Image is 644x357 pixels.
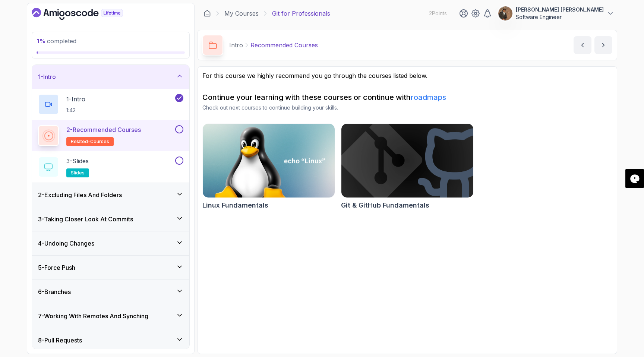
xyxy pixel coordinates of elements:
[498,6,512,20] img: user profile image
[224,9,259,18] a: My Courses
[38,190,122,199] h3: 2 - Excluding Files And Folders
[202,71,612,80] p: For this course we highly recommend you go through the courses listed below.
[202,104,612,111] p: Check out next courses to continue building your skills.
[341,200,429,211] h2: Git & GitHub Fundamentals
[37,37,45,45] span: 1 %
[38,215,133,224] h3: 3 - Taking Closer Look At Commits
[32,183,189,207] button: 2-Excluding Files And Folders
[203,10,211,17] a: Dashboard
[38,312,148,320] h3: 7 - Working With Remotes And Synching
[32,256,189,279] button: 5-Force Push
[203,124,335,198] img: Linux Fundamentals card
[498,6,614,21] button: user profile image[PERSON_NAME] [PERSON_NAME]Software Engineer
[71,170,85,176] span: slides
[32,328,189,352] button: 8-Pull Requests
[32,231,189,255] button: 4-Undoing Changes
[66,157,89,165] p: 3 - Slides
[202,92,612,102] h2: Continue your learning with these courses or continue with
[250,41,318,50] p: Recommended Courses
[38,336,82,345] h3: 8 - Pull Requests
[32,8,140,20] a: Dashboard
[37,37,76,45] span: completed
[341,123,474,211] a: Git & GitHub Fundamentals cardGit & GitHub Fundamentals
[202,200,268,211] h2: Linux Fundamentals
[32,207,189,231] button: 3-Taking Closer Look At Commits
[71,139,109,145] span: related-courses
[32,280,189,304] button: 6-Branches
[429,10,447,17] p: 2 Points
[66,95,85,104] p: 1 - Intro
[66,107,85,114] p: 1:42
[66,125,141,134] p: 2 - Recommended Courses
[38,125,183,146] button: 2-Recommended Coursesrelated-courses
[38,239,94,248] h3: 4 - Undoing Changes
[38,72,56,81] h3: 1 - Intro
[594,36,612,54] button: next content
[38,287,71,296] h3: 6 - Branches
[516,13,604,21] p: Software Engineer
[341,124,473,198] img: Git & GitHub Fundamentals card
[38,94,183,115] button: 1-Intro1:42
[38,157,183,177] button: 3-Slidesslides
[516,6,604,13] p: [PERSON_NAME] [PERSON_NAME]
[229,41,243,50] p: Intro
[202,123,335,211] a: Linux Fundamentals cardLinux Fundamentals
[32,65,189,89] button: 1-Intro
[272,9,330,18] p: Git for Professionals
[411,93,446,102] a: roadmaps
[574,36,591,54] button: previous content
[32,304,189,328] button: 7-Working With Remotes And Synching
[38,263,75,272] h3: 5 - Force Push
